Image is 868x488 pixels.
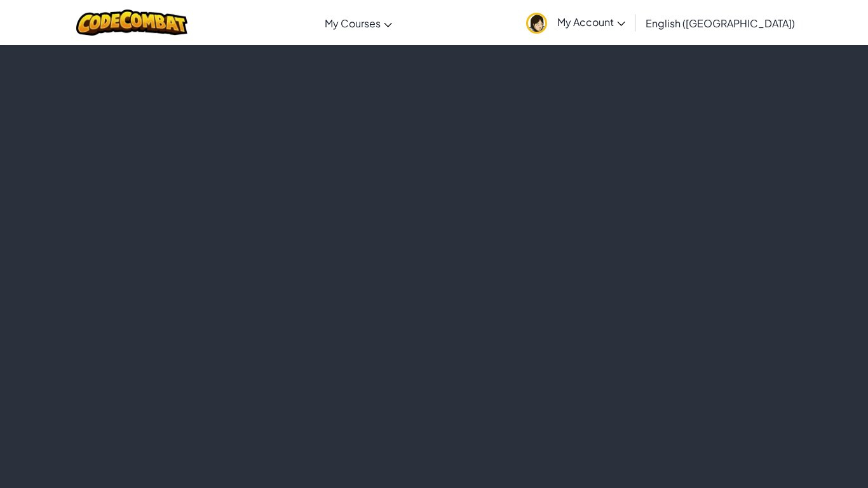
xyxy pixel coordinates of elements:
[76,10,187,36] img: CodeCombat logo
[526,13,547,34] img: avatar
[520,3,632,43] a: My Account
[639,6,801,40] a: English ([GEOGRAPHIC_DATA])
[557,15,625,29] span: My Account
[318,6,398,40] a: My Courses
[325,17,381,30] span: My Courses
[646,17,795,30] span: English ([GEOGRAPHIC_DATA])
